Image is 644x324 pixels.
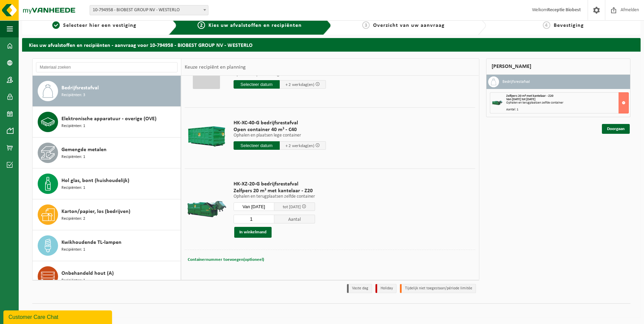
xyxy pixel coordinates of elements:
input: Selecteer datum [234,202,274,211]
div: Ophalen en terugplaatsen zelfde container [506,101,629,105]
iframe: chat widget [3,309,113,324]
button: Kwikhoudende TL-lampen Recipiënten: 1 [33,230,181,261]
span: 4 [543,21,550,29]
button: In winkelmand [234,227,272,238]
strong: Receptie Biobest [547,7,581,13]
span: Recipiënten: 1 [61,247,85,253]
span: 3 [362,21,370,29]
p: Ophalen en terugplaatsen zelfde container [234,194,315,199]
button: Containernummer toevoegen(optioneel) [187,255,265,265]
button: Onbehandeld hout (A) Recipiënten: 1 [33,261,181,292]
span: + 2 werkdag(en) [286,144,314,148]
input: Selecteer datum [234,141,280,150]
span: 10-794958 - BIOBEST GROUP NV - WESTERLO [90,5,208,15]
li: Tijdelijk niet toegestaan/période limitée [400,284,476,293]
span: + 2 werkdag(en) [286,83,314,87]
input: Materiaal zoeken [36,62,178,72]
button: Bedrijfsrestafval Recipiënten: 3 [33,76,181,107]
span: Selecteer hier een vestiging [63,23,136,28]
li: Vaste dag [347,284,372,293]
span: Kwikhoudende TL-lampen [61,238,122,247]
h3: Bedrijfsrestafval [502,76,530,87]
p: Ophalen en plaatsen lege container [234,133,326,138]
span: Karton/papier, los (bedrijven) [61,208,130,216]
span: Overzicht van uw aanvraag [373,23,445,28]
span: Open container 40 m³ - C40 [234,126,326,133]
li: Holiday [375,284,397,293]
strong: Van [DATE] tot [DATE] [506,97,535,101]
span: 2 [198,21,205,29]
a: Doorgaan [602,124,630,134]
span: HK-XZ-20-G bedrijfsrestafval [234,181,315,187]
span: Kies uw afvalstoffen en recipiënten [208,23,302,28]
span: HK-XC-40-G bedrijfsrestafval [234,120,326,126]
span: Recipiënten: 1 [61,123,85,129]
span: tot [DATE] [283,205,301,209]
span: Recipiënten: 1 [61,185,85,191]
span: Bevestiging [554,23,584,28]
span: Hol glas, bont (huishoudelijk) [61,177,129,185]
div: Aantal: 1 [506,108,629,111]
div: [PERSON_NAME] [486,58,631,75]
span: Recipiënten: 2 [61,216,85,222]
span: Recipiënten: 1 [61,277,85,284]
span: Recipiënten: 1 [61,154,85,160]
span: Containernummer toevoegen(optioneel) [188,257,264,262]
span: 1 [52,21,60,29]
span: Recipiënten: 3 [61,92,85,98]
button: Elektronische apparatuur - overige (OVE) Recipiënten: 1 [33,107,181,138]
button: Hol glas, bont (huishoudelijk) Recipiënten: 1 [33,168,181,199]
button: Gemengde metalen Recipiënten: 1 [33,138,181,168]
button: Karton/papier, los (bedrijven) Recipiënten: 2 [33,199,181,230]
span: Elektronische apparatuur - overige (OVE) [61,115,157,123]
span: Onbehandeld hout (A) [61,269,114,277]
span: Bedrijfsrestafval [61,84,99,92]
a: 1Selecteer hier een vestiging [25,21,163,30]
div: Keuze recipiënt en planning [181,59,249,76]
input: Selecteer datum [234,80,280,89]
h2: Kies uw afvalstoffen en recipiënten - aanvraag voor 10-794958 - BIOBEST GROUP NV - WESTERLO [22,38,641,51]
span: Aantal [274,215,315,223]
span: Zelfpers 20 m³ met kantelaar - Z20 [506,94,553,98]
span: Gemengde metalen [61,146,107,154]
span: 10-794958 - BIOBEST GROUP NV - WESTERLO [90,5,208,15]
span: Zelfpers 20 m³ met kantelaar - Z20 [234,187,315,194]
